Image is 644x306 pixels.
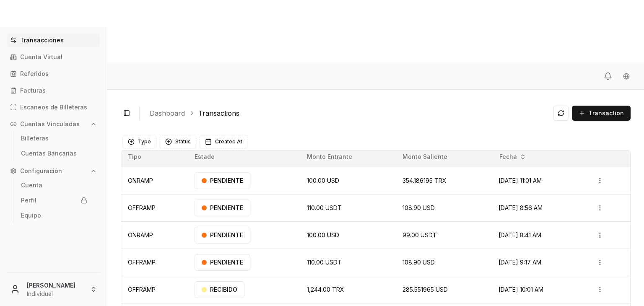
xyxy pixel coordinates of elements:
td: OFFRAMP [121,276,188,303]
span: Created At [215,138,242,145]
span: 108.90 USD [402,204,435,211]
span: 285.551965 USD [402,286,448,293]
td: OFFRAMP [121,194,188,221]
a: Referidos [7,67,100,80]
a: Cuenta [18,179,91,192]
span: [DATE] 8:56 AM [499,204,543,211]
span: 110.00 USDT [307,259,342,266]
p: Referidos [20,71,49,77]
button: Type [122,135,156,148]
a: Transactions [198,108,239,118]
div: PENDIENTE [195,172,250,189]
span: 354.186195 TRX [402,177,447,184]
p: Cuentas Bancarias [21,150,77,156]
p: Cuenta [21,182,42,188]
span: 108.90 USD [402,259,435,266]
p: Individual [27,290,83,298]
span: 100.00 USD [307,177,339,184]
p: Billeteras [21,135,49,141]
a: Equipo [18,209,91,222]
span: Transaction [589,109,624,117]
th: Tipo [121,147,188,167]
a: Billeteras [18,132,91,145]
div: PENDIENTE [195,227,250,244]
a: Perfil [18,194,91,207]
div: PENDIENTE [195,200,250,216]
a: Escaneos de Billeteras [7,101,100,114]
span: [DATE] 8:41 AM [499,231,541,239]
span: 100.00 USD [307,231,339,239]
td: ONRAMP [121,221,188,249]
span: 110.00 USDT [307,204,342,211]
div: PENDIENTE [195,254,250,271]
p: Cuentas Vinculadas [20,121,80,127]
p: Perfil [21,197,36,203]
p: Escaneos de Billeteras [20,104,87,110]
div: RECIBIDO [195,281,244,298]
nav: breadcrumb [150,108,547,118]
th: Estado [188,147,300,167]
span: [DATE] 10:01 AM [499,286,543,293]
button: [PERSON_NAME]Individual [3,276,104,303]
th: Monto Saliente [396,147,492,167]
button: Fecha [496,150,530,163]
span: [DATE] 9:17 AM [499,259,541,266]
a: Cuentas Bancarias [18,147,91,160]
p: Equipo [21,213,41,218]
p: Facturas [20,88,46,93]
button: Configuración [7,164,100,178]
button: Cuentas Vinculadas [7,117,100,131]
p: [PERSON_NAME] [27,281,83,290]
span: 99.00 USDT [402,231,437,239]
p: Configuración [20,168,62,174]
td: OFFRAMP [121,249,188,276]
button: Status [160,135,196,148]
a: Facturas [7,84,100,97]
button: Created At [200,135,248,148]
span: [DATE] 11:01 AM [499,177,542,184]
button: Transaction [572,106,631,121]
span: 1,244.00 TRX [307,286,344,293]
td: ONRAMP [121,167,188,194]
th: Monto Entrante [300,147,396,167]
a: Dashboard [150,108,185,118]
